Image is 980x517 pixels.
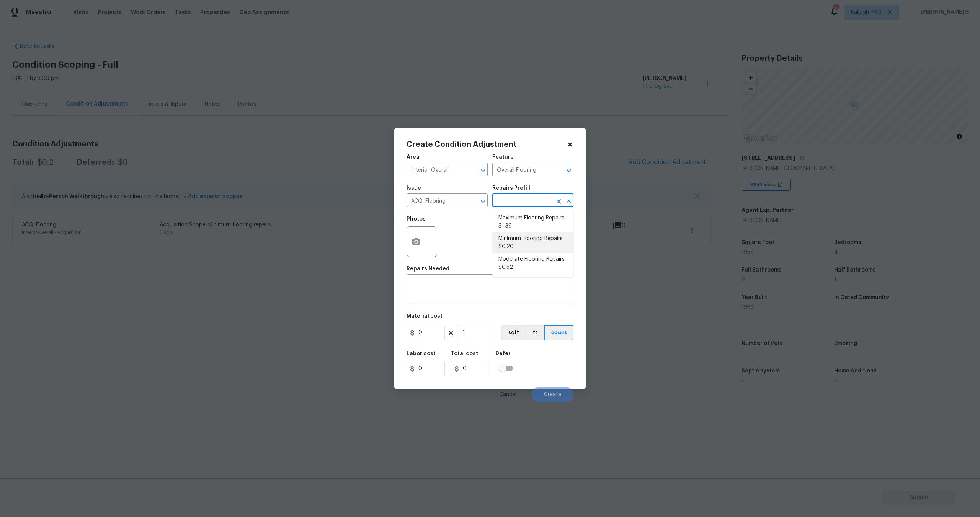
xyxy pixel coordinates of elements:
[451,351,478,356] h5: Total cost
[478,165,488,176] button: Open
[563,196,574,207] button: Close
[499,392,516,398] span: Cancel
[487,387,529,402] button: Cancel
[501,325,525,340] button: sqft
[478,196,488,207] button: Open
[492,253,573,274] li: Moderate Flooring Repairs $0.52
[407,216,426,222] h5: Photos
[532,387,573,402] button: Create
[525,325,544,340] button: ft
[492,185,530,191] h5: Repairs Prefill
[492,232,573,253] li: Minimum Flooring Repairs $0.20
[407,314,443,319] h5: Material cost
[492,154,514,160] h5: Feature
[407,185,421,191] h5: Issue
[544,392,561,398] span: Create
[495,351,511,356] h5: Defer
[554,196,564,207] button: Clear
[407,351,436,356] h5: Labor cost
[407,266,449,272] h5: Repairs Needed
[407,154,420,160] h5: Area
[407,141,567,148] h2: Create Condition Adjustment
[544,325,573,340] button: count
[563,165,574,176] button: Open
[492,212,573,232] li: Maximum Flooring Repairs $1.39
